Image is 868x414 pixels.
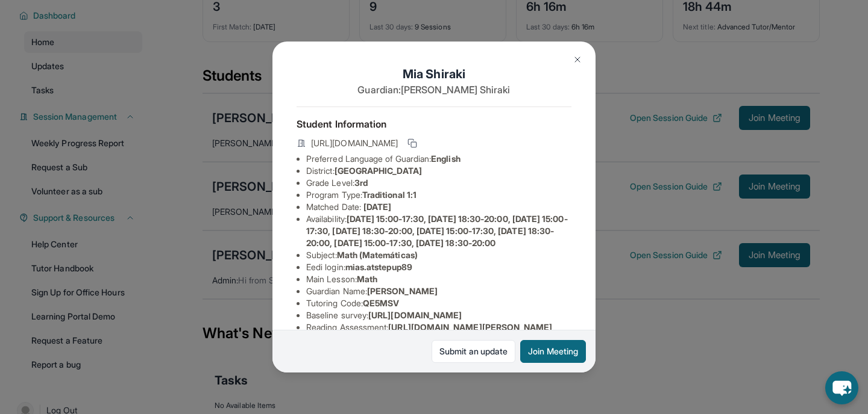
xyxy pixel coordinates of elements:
li: Baseline survey : [306,309,571,321]
span: 3rd [354,178,368,188]
li: Availability: [306,213,571,249]
img: Close Icon [573,55,582,64]
span: [DATE] 15:00-17:30, [DATE] 18:30-20:00, [DATE] 15:00-17:30, [DATE] 18:30-20:00, [DATE] 15:00-17:3... [306,214,568,248]
li: Matched Date: [306,201,571,213]
span: Traditional 1:1 [362,190,417,200]
li: Reading Assessment : [306,321,571,333]
li: Main Lesson : [306,273,571,285]
li: Subject : [306,249,571,261]
li: Preferred Language of Guardian: [306,153,571,165]
li: Program Type: [306,189,571,201]
span: Math (Matemáticas) [337,250,418,260]
span: [PERSON_NAME] [367,286,438,296]
li: Guardian Name : [306,285,571,297]
span: [URL][DOMAIN_NAME] [311,137,398,149]
h4: Student Information [297,117,571,131]
span: mias.atstepup89 [345,262,412,272]
span: [URL][DOMAIN_NAME] [368,310,462,320]
a: Submit an update [432,340,515,363]
h1: Mia Shiraki [297,66,571,82]
span: [DATE] [363,202,391,212]
span: English [431,153,461,164]
li: District: [306,165,571,177]
span: [GEOGRAPHIC_DATA] [335,165,422,176]
button: Copy link [405,136,420,150]
li: Eedi login : [306,261,571,273]
button: chat-button [825,371,858,404]
button: Join Meeting [520,340,586,363]
span: QE5MSV [363,298,399,308]
span: Math [357,274,377,284]
p: Guardian: [PERSON_NAME] Shiraki [297,82,571,97]
li: Tutoring Code : [306,297,571,309]
span: [URL][DOMAIN_NAME][PERSON_NAME] [388,322,552,332]
li: Grade Level: [306,177,571,189]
